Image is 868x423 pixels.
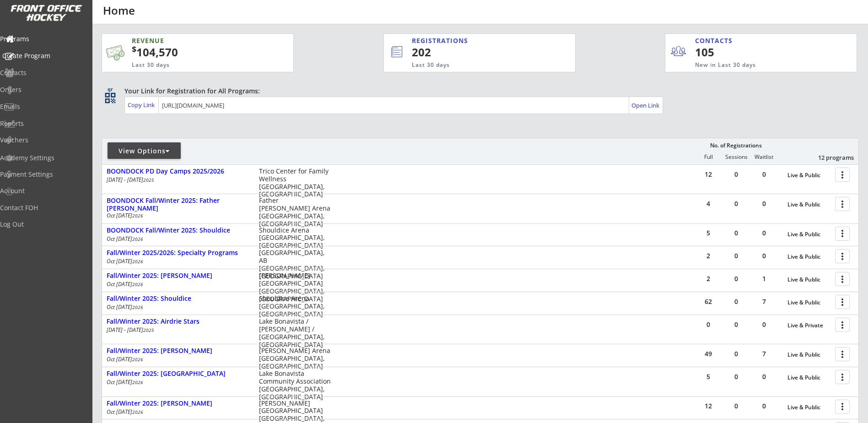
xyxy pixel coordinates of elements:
div: BOONDOCK PD Day Camps 2025/2026 [107,168,249,175]
div: Fall/Winter 2025: [PERSON_NAME] [107,347,249,355]
button: more_vert [835,400,850,414]
div: Live & Public [787,352,830,358]
em: 2025 [143,177,154,183]
div: Lake Bonavista / [PERSON_NAME] / [GEOGRAPHIC_DATA], [GEOGRAPHIC_DATA] [259,318,331,348]
em: 2026 [132,356,143,363]
div: 105 [695,44,751,60]
div: 104,570 [132,44,264,60]
div: 2 [695,276,722,282]
div: 7 [750,298,778,305]
div: Full [695,154,722,160]
div: 5 [695,230,722,236]
div: Live & Public [787,299,830,306]
div: 0 [722,171,750,178]
div: qr [104,87,115,92]
div: Oct [DATE] [107,259,247,264]
div: Fall/Winter 2025: [PERSON_NAME] [107,400,249,407]
div: 4 [695,201,722,207]
div: Live & Public [787,277,830,283]
button: more_vert [835,318,850,332]
div: 0 [722,298,750,305]
button: more_vert [835,370,850,384]
div: Shouldice Arena [GEOGRAPHIC_DATA], [GEOGRAPHIC_DATA] [259,295,331,318]
div: 0 [750,230,778,236]
div: 0 [695,321,722,328]
div: REVENUE [132,36,249,45]
div: Lake Bonavista Community Association [GEOGRAPHIC_DATA], [GEOGRAPHIC_DATA] [259,370,331,401]
div: 5 [695,374,722,380]
div: 0 [750,253,778,259]
div: View Options [108,146,181,156]
div: 12 programs [806,153,854,162]
div: Last 30 days [132,61,249,69]
div: 12 [695,171,722,178]
div: [GEOGRAPHIC_DATA], AB [GEOGRAPHIC_DATA], [GEOGRAPHIC_DATA] [259,249,331,280]
em: 2026 [132,281,143,287]
div: Oct [DATE] [107,409,247,415]
div: Waitlist [750,154,777,160]
div: [PERSON_NAME] Arena [GEOGRAPHIC_DATA], [GEOGRAPHIC_DATA] [259,347,331,370]
div: CONTACTS [695,36,737,45]
em: 2026 [132,304,143,310]
div: Create Program [2,53,85,59]
button: more_vert [835,272,850,286]
div: Sessions [722,154,750,160]
div: Open Link [631,102,660,109]
div: BOONDOCK Fall/Winter 2025: Shouldice [107,227,249,234]
div: New in Last 30 days [695,61,814,69]
div: Oct [DATE] [107,380,247,385]
div: [DATE] - [DATE] [107,177,247,183]
div: Oct [DATE] [107,236,247,242]
div: No. of Registrations [707,142,764,149]
div: 0 [750,321,778,328]
em: 2026 [132,258,143,265]
div: Live & Public [787,231,830,238]
div: Copy Link [128,101,156,109]
div: 0 [722,403,750,409]
div: 0 [722,201,750,207]
div: 202 [412,44,545,60]
a: Open Link [631,99,660,112]
div: Oct [DATE] [107,304,247,310]
div: 2 [695,253,722,259]
div: 0 [722,351,750,357]
div: Your Link for Registration for All Programs: [124,87,830,96]
div: 0 [722,374,750,380]
div: REGISTRATIONS [412,36,533,45]
em: 2026 [132,212,143,219]
div: Father [PERSON_NAME] Arena [GEOGRAPHIC_DATA], [GEOGRAPHIC_DATA] [259,197,331,228]
em: 2026 [132,379,143,385]
div: 0 [750,403,778,409]
div: Live & Private [787,322,830,329]
div: Trico Center for Family Wellness [GEOGRAPHIC_DATA], [GEOGRAPHIC_DATA] [259,168,331,198]
div: 0 [750,201,778,207]
div: 12 [695,403,722,409]
button: more_vert [835,227,850,241]
div: Last 30 days [412,61,538,69]
button: more_vert [835,295,850,309]
div: Live & Public [787,201,830,208]
em: 2026 [132,409,143,415]
button: more_vert [835,249,850,263]
div: Live & Public [787,404,830,411]
div: 1 [750,276,778,282]
div: Fall/Winter 2025: [PERSON_NAME] [107,272,249,280]
em: 2026 [132,236,143,242]
div: 7 [750,351,778,357]
div: 0 [722,253,750,259]
div: Fall/Winter 2025: Shouldice [107,295,249,303]
div: [DATE] - [DATE] [107,327,247,333]
div: 0 [722,276,750,282]
div: Oct [DATE] [107,357,247,362]
button: qr_code [103,91,117,105]
div: Live & Public [787,374,830,381]
div: [PERSON_NAME][GEOGRAPHIC_DATA] [GEOGRAPHIC_DATA], [GEOGRAPHIC_DATA] [259,272,331,303]
div: 0 [722,321,750,328]
div: Live & Public [787,172,830,179]
button: more_vert [835,168,850,182]
button: more_vert [835,197,850,211]
div: Fall/Winter 2025: [GEOGRAPHIC_DATA] [107,370,249,378]
div: Oct [DATE] [107,213,247,218]
div: Oct [DATE] [107,282,247,287]
div: Fall/Winter 2025: Airdrie Stars [107,318,249,325]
